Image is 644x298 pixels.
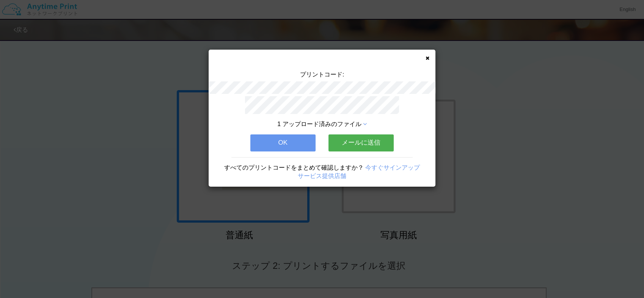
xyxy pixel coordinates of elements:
[277,121,361,127] span: 1 アップロード済みのファイル
[328,134,394,151] button: メールに送信
[250,134,316,151] button: OK
[365,164,420,171] a: 今すぐサインアップ
[224,164,364,171] span: すべてのプリントコードをまとめて確認しますか？
[298,173,346,179] a: サービス提供店舗
[300,71,344,78] span: プリントコード:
